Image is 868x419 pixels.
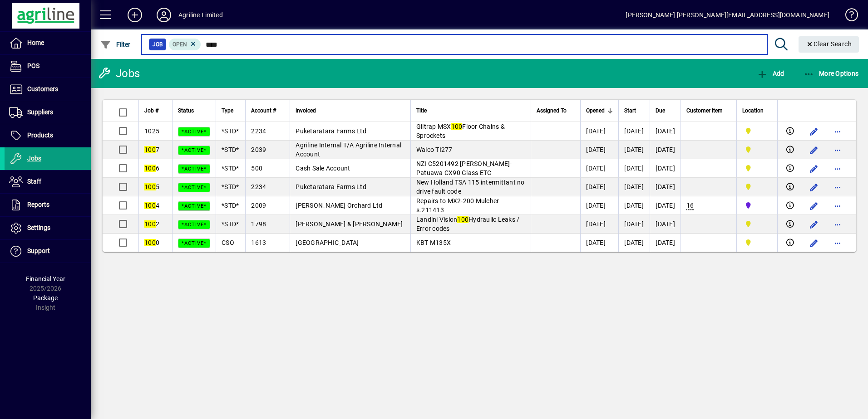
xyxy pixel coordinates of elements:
span: Staff [27,178,41,185]
td: [DATE] [580,196,618,215]
span: Support [27,247,50,254]
span: [GEOGRAPHIC_DATA] [296,239,359,246]
em: 100 [144,183,156,190]
td: [DATE] [580,234,618,252]
em: 100 [144,239,156,246]
td: [DATE] [618,196,650,215]
span: Puketaratara Farms Ltd [296,183,366,190]
span: Filter [100,41,131,48]
span: Due [656,106,665,116]
span: Open [173,41,187,48]
span: Gore [742,200,772,210]
button: More options [830,143,845,157]
span: Dargaville [742,145,772,155]
td: [DATE] [650,141,681,159]
a: Reports [5,194,91,216]
span: Products [27,132,53,139]
span: Jobs [27,155,41,162]
em: 100 [144,165,156,172]
span: New Holland TSA 115 intermittant no drive fault code [416,179,525,195]
span: Financial Year [26,275,65,283]
span: Clear Search [806,40,852,48]
span: 2009 [251,202,266,209]
td: [DATE] [650,215,681,234]
span: 5 [144,183,159,190]
span: Add [757,70,784,77]
button: More options [830,236,845,250]
em: 100 [144,202,156,209]
span: 1613 [251,239,266,246]
span: Dargaville [742,126,772,136]
a: Home [5,32,91,54]
button: More options [830,161,845,176]
a: Support [5,240,91,263]
span: 2234 [251,127,266,135]
button: Edit [807,236,821,250]
span: Cash Sale Account [296,165,350,172]
button: Profile [149,7,178,23]
a: POS [5,55,91,78]
button: More options [830,124,845,139]
span: Suppliers [27,108,53,116]
span: Dargaville [742,219,772,229]
td: [DATE] [580,141,618,159]
button: Edit [807,199,821,213]
td: [DATE] [580,122,618,141]
span: Dargaville [742,182,772,192]
span: Start [624,106,636,116]
td: [DATE] [618,234,650,252]
td: [DATE] [650,234,681,252]
span: Customers [27,85,58,93]
div: [PERSON_NAME] [PERSON_NAME][EMAIL_ADDRESS][DOMAIN_NAME] [626,8,829,22]
span: [PERSON_NAME] & [PERSON_NAME] [296,220,403,228]
mat-chip: Open Status: Open [169,39,201,50]
a: Customers [5,78,91,101]
span: Customer Item [686,106,723,116]
div: Start [624,106,644,116]
td: [DATE] [580,178,618,196]
span: Landini Vision Hydraulic Leaks / Error codes [416,216,520,232]
span: 6 [144,165,159,172]
td: [DATE] [618,122,650,141]
td: [DATE] [618,215,650,234]
span: Job # [144,106,158,116]
span: Location [742,106,764,116]
span: 2234 [251,183,266,190]
button: Edit [807,143,821,157]
span: Home [27,39,44,46]
span: Dargaville [742,238,772,248]
div: Job # [144,106,167,116]
span: 500 [251,165,262,172]
em: 100 [144,220,156,228]
button: More options [830,199,845,213]
span: POS [27,62,39,69]
a: Suppliers [5,101,91,124]
span: Reports [27,201,49,208]
td: [DATE] [650,159,681,178]
button: Edit [807,180,821,195]
em: 100 [144,146,156,153]
button: Edit [807,124,821,139]
div: Due [656,106,675,116]
span: NZI C5201492 [PERSON_NAME]-Patuawa CX90 Glass ETC [416,160,512,176]
span: CSO [222,239,234,246]
span: Puketaratara Farms Ltd [296,127,366,135]
a: Settings [5,217,91,239]
span: [PERSON_NAME] Orchard Ltd [296,202,382,209]
span: More Options [804,70,859,77]
div: Account # [251,106,284,116]
span: 0 [144,239,159,246]
span: Account # [251,106,276,116]
span: Job [153,40,163,49]
div: Jobs [98,66,140,81]
span: Dargaville [742,163,772,173]
div: Location [742,106,772,116]
td: [DATE] [618,141,650,159]
a: Products [5,124,91,147]
em: 100 [451,123,463,130]
span: Package [33,294,58,302]
span: 16 [686,202,694,209]
button: Clear [799,36,859,53]
button: Add [120,7,149,23]
button: Edit [807,217,821,232]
